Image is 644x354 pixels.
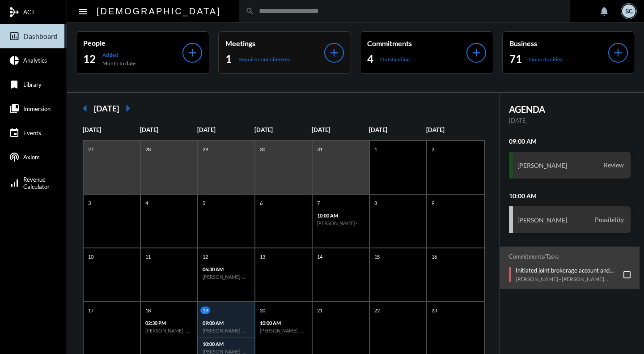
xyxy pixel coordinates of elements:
span: Possibility [593,216,626,224]
p: People [83,38,182,47]
p: 13 [258,253,267,260]
mat-icon: Side nav toggle icon [78,6,89,17]
p: 09:00 AM [203,320,250,326]
p: Opportunities [529,56,562,63]
p: 17 [86,307,96,314]
p: [DATE] [312,126,369,133]
h2: Commitments/Tasks [509,253,631,260]
h2: AGENDA [509,104,631,115]
p: 16 [429,253,439,260]
p: [DATE] [369,126,426,133]
div: SC [622,4,636,18]
p: 5 [200,199,208,207]
p: [PERSON_NAME] - [PERSON_NAME] [PERSON_NAME] [516,276,619,282]
h2: 4 [367,52,373,66]
p: 6 [258,199,265,207]
p: 12 [200,253,210,260]
p: 20 [258,307,267,314]
h2: 1 [225,52,232,66]
h6: [PERSON_NAME] - Review [260,328,307,333]
mat-icon: add [186,47,199,59]
p: 23 [429,307,439,314]
span: Review [602,161,626,169]
p: 10:00 AM [203,341,250,347]
p: 7 [315,199,322,207]
mat-icon: add [470,47,483,59]
p: 19 [200,307,210,314]
span: Analytics [23,57,47,64]
p: Added [102,51,136,58]
mat-icon: podcasts [9,152,20,162]
h6: [PERSON_NAME] - Review [203,328,250,333]
span: Revenue Calculator [23,176,50,190]
h2: [DATE] [94,103,119,113]
p: Business [509,39,609,47]
h2: [DEMOGRAPHIC_DATA] [97,4,221,18]
p: 30 [258,145,267,153]
mat-icon: notifications [599,6,610,17]
mat-icon: insert_chart_outlined [9,31,20,42]
p: 27 [86,145,96,153]
p: 18 [143,307,153,314]
p: 29 [200,145,210,153]
p: 10:00 AM [260,320,307,326]
p: 14 [315,253,325,260]
p: 11 [143,253,153,260]
span: Events [23,129,41,136]
h2: 12 [83,52,96,66]
mat-icon: arrow_left [76,99,94,117]
p: 4 [143,199,150,207]
p: 9 [429,199,436,207]
p: [DATE] [254,126,312,133]
h2: 10:00 AM [509,192,631,200]
h3: [PERSON_NAME] [517,162,567,169]
p: 22 [372,307,382,314]
button: Toggle sidenav [74,2,92,20]
p: 02:30 PM [145,320,193,326]
p: 31 [315,145,325,153]
mat-icon: bookmark [9,79,20,90]
mat-icon: add [612,47,624,59]
span: Dashboard [23,32,58,40]
h6: [PERSON_NAME] - Possibility [317,220,364,226]
p: [DATE] [197,126,254,133]
mat-icon: mediation [9,7,20,17]
p: [DATE] [509,117,631,124]
mat-icon: event [9,128,20,138]
mat-icon: collections_bookmark [9,103,20,114]
h2: 09:00 AM [509,137,631,145]
span: ACT [23,9,35,16]
p: 15 [372,253,382,260]
mat-icon: pie_chart [9,55,20,66]
h6: [PERSON_NAME] - Possibility [203,274,250,280]
mat-icon: arrow_right [119,99,137,117]
p: [DATE] [426,126,483,133]
span: Axiom [23,154,40,161]
mat-icon: search [246,7,254,16]
p: 21 [315,307,325,314]
p: 3 [86,199,93,207]
p: 28 [143,145,153,153]
p: 1 [372,145,379,153]
p: 2 [429,145,436,153]
p: Initiated joint brokerage account and changed custodian to [PERSON_NAME] [516,267,619,274]
p: 10 [86,253,96,260]
h3: [PERSON_NAME] [517,216,567,224]
mat-icon: add [328,47,340,59]
span: Immersion [23,105,51,112]
h6: [PERSON_NAME] - Action [145,328,193,333]
h2: 71 [509,52,522,66]
p: Commitments [367,39,466,47]
p: Month to date [102,60,136,67]
mat-icon: signal_cellular_alt [9,178,20,188]
p: Outstanding [380,56,410,63]
p: Require commitments [238,56,290,63]
p: 10:00 AM [317,213,364,218]
p: Meetings [225,39,325,47]
p: [DATE] [83,126,140,133]
p: 8 [372,199,379,207]
p: [DATE] [140,126,197,133]
p: 06:30 AM [203,266,250,272]
span: Library [23,81,42,88]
